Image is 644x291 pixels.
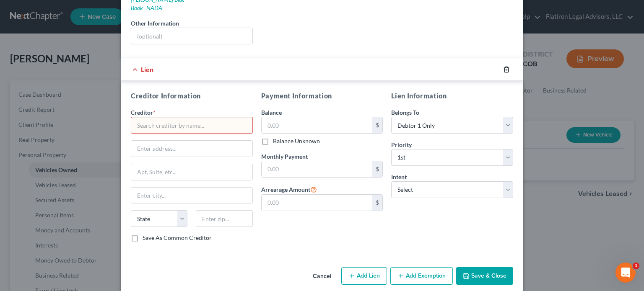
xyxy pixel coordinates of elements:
label: Other Information [131,19,179,28]
input: (optional) [131,28,252,44]
span: Priority [391,141,412,148]
button: Save & Close [456,267,513,285]
span: Creditor [131,109,153,116]
div: $ [372,161,382,177]
label: Arrearage Amount [261,184,317,194]
input: 0.00 [262,117,373,133]
span: 1 [633,263,639,269]
label: Balance [261,108,282,117]
input: Search creditor by name... [131,117,253,134]
h5: Lien Information [391,91,513,101]
input: Enter address... [131,141,252,157]
label: Monthly Payment [261,152,308,161]
button: Add Exemption [390,267,453,285]
iframe: Intercom live chat [615,263,636,283]
button: Cancel [306,268,338,285]
button: Add Lien [341,267,387,285]
h5: Creditor Information [131,91,253,101]
div: $ [372,117,382,133]
input: Enter zip... [196,210,252,227]
h5: Payment Information [261,91,383,101]
input: Enter city... [131,188,252,203]
a: NADA [146,4,162,11]
input: 0.00 [262,161,373,177]
input: 0.00 [262,195,373,211]
span: Lien [141,65,153,73]
label: Intent [391,173,407,181]
label: Balance Unknown [273,137,320,145]
label: Save As Common Creditor [143,234,212,242]
div: $ [372,195,382,211]
span: Belongs To [391,109,419,116]
input: Apt, Suite, etc... [131,164,252,180]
